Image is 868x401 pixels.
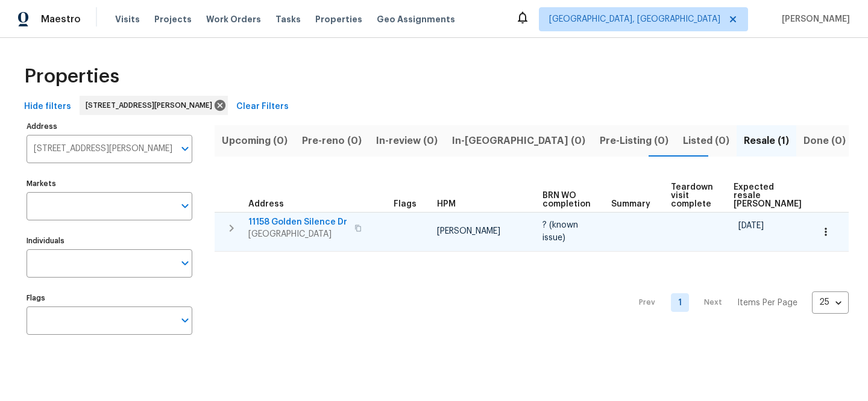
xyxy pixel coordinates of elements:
label: Markets [27,180,192,187]
span: [PERSON_NAME] [437,227,500,235]
button: Open [177,312,193,329]
p: Items Per Page [737,297,797,309]
span: Summary [611,200,650,208]
span: Geo Assignments [377,13,455,25]
span: Clear Filters [236,99,289,114]
span: HPM [437,200,456,208]
label: Flags [27,294,192,302]
span: Projects [154,13,192,25]
span: Pre-reno (0) [302,132,362,149]
span: Listed (0) [683,132,729,149]
span: Properties [24,70,119,82]
span: Resale (1) [744,132,789,149]
span: Visits [115,13,140,25]
span: In-[GEOGRAPHIC_DATA] (0) [452,132,585,149]
button: Open [177,197,193,214]
span: Upcoming (0) [222,132,288,149]
span: Properties [315,13,362,25]
button: Hide filters [19,96,76,118]
span: Flags [394,200,417,208]
span: ? (known issue) [542,221,578,241]
span: [STREET_ADDRESS][PERSON_NAME] [86,99,217,111]
label: Address [27,123,192,130]
div: 25 [812,287,849,318]
span: Expected resale [PERSON_NAME] [734,183,802,208]
span: Work Orders [206,13,261,25]
nav: Pagination Navigation [627,259,849,347]
button: Clear Filters [231,96,294,118]
span: [GEOGRAPHIC_DATA] [248,228,347,240]
span: In-review (0) [376,132,438,149]
span: [DATE] [738,222,764,230]
span: Done (0) [804,132,846,149]
div: [STREET_ADDRESS][PERSON_NAME] [80,96,228,115]
label: Individuals [27,237,192,244]
span: Tasks [275,15,301,23]
button: Open [177,140,193,157]
span: [PERSON_NAME] [777,13,850,25]
span: Hide filters [24,99,71,114]
span: Maestro [41,13,81,25]
span: Pre-Listing (0) [600,132,668,149]
button: Open [177,255,193,272]
span: 11158 Golden Silence Dr [248,216,347,228]
span: Teardown visit complete [671,183,713,208]
span: Address [248,200,284,208]
span: BRN WO completion [542,191,591,208]
span: [GEOGRAPHIC_DATA], [GEOGRAPHIC_DATA] [549,13,720,25]
a: Goto page 1 [671,293,689,312]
